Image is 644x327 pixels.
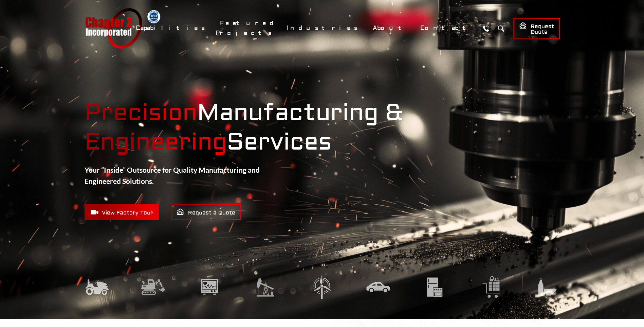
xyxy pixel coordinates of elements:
a: About [368,21,412,35]
a: Capabilities [131,21,212,35]
a: Chapter 2 Incorporated [85,8,142,49]
mark: Engineering [85,128,227,157]
a: View Factory Tour [85,204,159,220]
span: Request Quote [519,22,554,36]
a: Request Quote [513,18,560,39]
button: Search [495,22,508,35]
mark: Precision [85,99,197,127]
a: Call Us [480,22,493,35]
a: Featured Projects [216,16,279,40]
a: Industries [282,21,365,35]
a: Contact [416,21,477,35]
a: Request a Quote [171,204,241,220]
strong: Manufacturing & Services [85,99,560,157]
span: View Factory Tour [90,208,153,217]
strong: Your “Inside” Outsource for Quality Manufacturing and Engineered Solutions. [85,166,260,186]
span: Request a Quote [177,208,235,217]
